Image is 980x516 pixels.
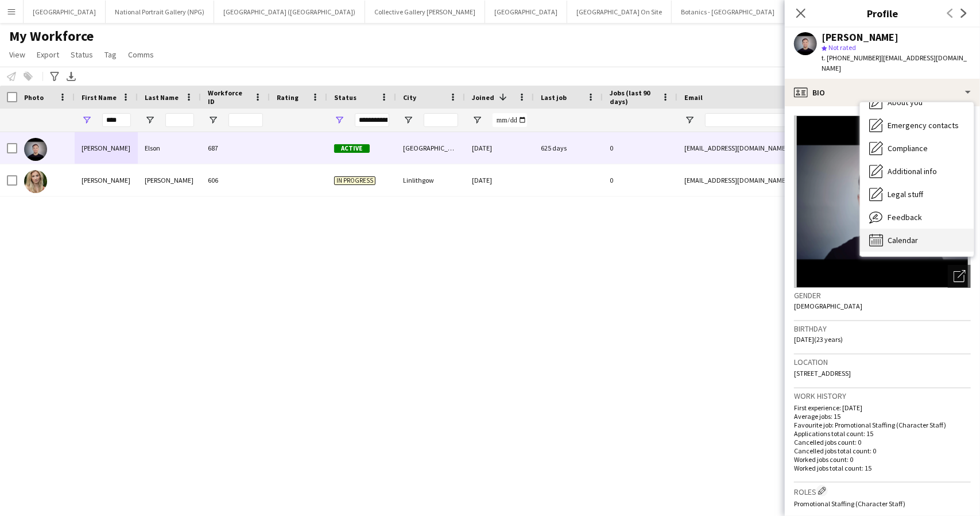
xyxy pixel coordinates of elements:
span: My Workforce [9,28,94,45]
h3: Roles [794,485,971,497]
div: [EMAIL_ADDRESS][DOMAIN_NAME] [677,132,907,164]
button: Open Filter Menu [334,115,344,125]
div: Elson [138,132,201,164]
span: In progress [334,176,375,185]
span: Compliance [888,143,928,153]
button: [GEOGRAPHIC_DATA] (HES) [784,1,884,23]
div: 0 [603,164,677,196]
div: [PERSON_NAME] [138,164,201,196]
span: Rating [277,93,299,102]
span: Jobs (last 90 days) [610,88,657,106]
p: Cancelled jobs count: 0 [794,438,971,446]
div: 687 [201,132,270,164]
span: | [EMAIL_ADDRESS][DOMAIN_NAME] [822,53,967,72]
button: [GEOGRAPHIC_DATA] On Site [567,1,672,23]
a: Tag [100,47,121,62]
button: Open Filter Menu [472,115,482,125]
button: [GEOGRAPHIC_DATA] ([GEOGRAPHIC_DATA]) [214,1,365,23]
span: [DEMOGRAPHIC_DATA] [794,302,862,310]
button: Open Filter Menu [403,115,413,125]
input: Joined Filter Input [493,113,527,127]
span: Status [334,93,357,102]
button: [GEOGRAPHIC_DATA] [485,1,567,23]
div: Open photos pop-in [948,265,971,288]
div: [GEOGRAPHIC_DATA] [396,132,465,164]
div: 606 [201,164,270,196]
span: [STREET_ADDRESS] [794,369,851,378]
img: Crew avatar or photo [794,115,971,288]
span: City [403,93,416,102]
span: Export [37,49,59,60]
a: Export [32,47,64,62]
span: About you [888,97,923,107]
div: Calendar [860,229,974,252]
div: [DATE] [465,164,534,196]
span: Comms [128,49,154,60]
p: Worked jobs total count: 15 [794,464,971,472]
span: Workforce ID [208,88,249,106]
div: [PERSON_NAME] [75,164,138,196]
div: 0 [603,132,677,164]
span: Photo [24,93,44,102]
h3: Profile [785,6,980,21]
span: Last job [541,93,567,102]
p: Favourite job: Promotional Staffing (Character Staff) [794,421,971,429]
span: Last Name [145,93,179,102]
button: Collective Gallery [PERSON_NAME] [365,1,485,23]
img: Roni Armstrong [24,170,47,193]
button: Open Filter Menu [684,115,695,125]
span: View [9,49,25,60]
p: Average jobs: 15 [794,412,971,421]
button: Open Filter Menu [208,115,218,125]
app-action-btn: Advanced filters [48,70,61,83]
div: 625 days [534,132,603,164]
h3: Work history [794,391,971,401]
div: [DATE] [465,132,534,164]
div: About you [860,91,974,114]
div: [PERSON_NAME] [75,132,138,164]
button: Open Filter Menu [145,115,155,125]
p: Worked jobs count: 0 [794,455,971,464]
div: [PERSON_NAME] [822,32,898,43]
p: Applications total count: 15 [794,429,971,438]
p: Cancelled jobs total count: 0 [794,446,971,455]
div: Compliance [860,137,974,160]
input: Email Filter Input [705,113,900,127]
a: Comms [123,47,158,62]
span: Promotional Staffing (Character Staff) [794,499,905,508]
div: Linlithgow [396,164,465,196]
a: Status [66,47,98,62]
input: Last Name Filter Input [165,113,194,127]
div: Emergency contacts [860,114,974,137]
button: National Portrait Gallery (NPG) [106,1,214,23]
span: Calendar [888,235,918,245]
div: Legal stuff [860,183,974,206]
h3: Birthday [794,324,971,334]
span: Feedback [888,212,922,222]
button: Open Filter Menu [82,115,92,125]
span: Additional info [888,166,937,176]
span: [DATE] (23 years) [794,335,843,344]
h3: Location [794,357,971,367]
a: View [5,47,30,62]
span: Active [334,144,370,153]
div: Feedback [860,206,974,229]
span: Legal stuff [888,189,923,199]
span: Not rated [828,43,856,52]
h3: Gender [794,290,971,301]
img: Roni Elson [24,138,47,161]
button: [GEOGRAPHIC_DATA] [24,1,106,23]
span: Status [71,49,93,60]
span: Email [684,93,703,102]
input: Workforce ID Filter Input [228,113,263,127]
div: Bio [785,79,980,106]
span: Joined [472,93,494,102]
button: Botanics - [GEOGRAPHIC_DATA] [672,1,784,23]
div: Additional info [860,160,974,183]
span: Emergency contacts [888,120,959,130]
span: Tag [104,49,117,60]
span: t. [PHONE_NUMBER] [822,53,881,62]
app-action-btn: Export XLSX [64,70,78,83]
input: City Filter Input [424,113,458,127]
div: [EMAIL_ADDRESS][DOMAIN_NAME] [677,164,907,196]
